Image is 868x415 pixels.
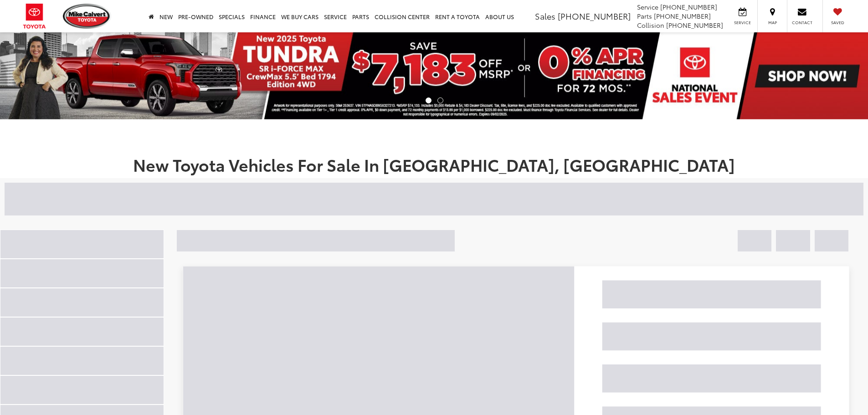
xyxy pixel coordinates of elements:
img: Mike Calvert Toyota [63,4,111,29]
span: Service [732,20,753,26]
span: [PHONE_NUMBER] [654,11,711,20]
span: Service [637,2,658,11]
span: Sales [535,10,555,22]
span: Map [762,20,782,26]
span: Collision [637,20,664,30]
span: [PHONE_NUMBER] [660,2,717,11]
span: [PHONE_NUMBER] [666,20,723,30]
span: Parts [637,11,652,20]
span: Saved [827,20,847,26]
span: [PHONE_NUMBER] [558,10,631,22]
span: Contact [792,20,812,26]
